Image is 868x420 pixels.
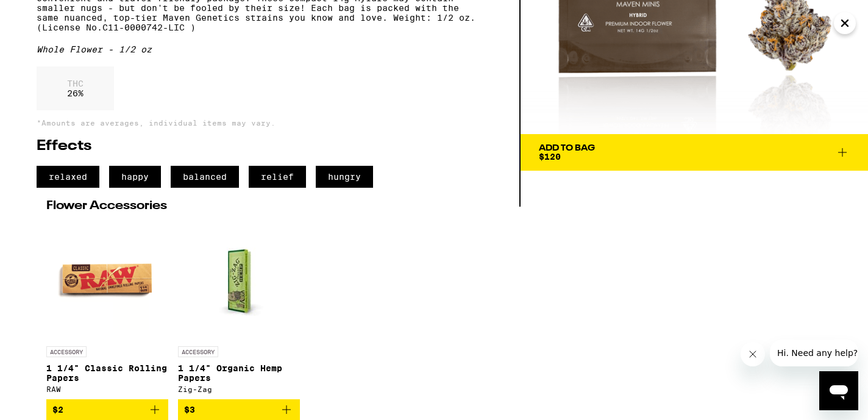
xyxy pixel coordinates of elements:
p: ACCESSORY [46,346,87,357]
p: 1 1/4" Organic Hemp Papers [178,363,300,383]
span: relief [249,166,306,188]
iframe: Close message [741,342,765,366]
button: Add to bag [46,399,168,420]
div: Whole Flower - 1/2 oz [37,44,483,54]
a: Open page for 1 1/4" Organic Hemp Papers from Zig-Zag [178,218,300,399]
span: $120 [539,152,561,162]
div: 26 % [37,66,114,110]
span: $2 [52,405,63,415]
p: ACCESSORY [178,346,218,357]
h2: Flower Accessories [46,200,473,212]
span: $3 [184,405,195,415]
button: Add to bag [178,399,300,420]
span: balanced [171,166,239,188]
div: Add To Bag [539,144,595,152]
span: happy [109,166,161,188]
span: relaxed [37,166,99,188]
div: Zig-Zag [178,385,300,393]
h2: Effects [37,139,483,154]
p: THC [67,79,84,88]
a: Open page for 1 1/4" Classic Rolling Papers from RAW [46,218,168,399]
p: *Amounts are averages, individual items may vary. [37,119,483,127]
p: 1 1/4" Classic Rolling Papers [46,363,168,383]
div: RAW [46,385,168,393]
img: RAW - 1 1/4" Classic Rolling Papers [46,218,168,340]
iframe: Button to launch messaging window [819,371,858,410]
img: Zig-Zag - 1 1/4" Organic Hemp Papers [178,218,300,340]
button: Close [834,12,856,34]
button: Add To Bag$120 [521,134,868,171]
iframe: Message from company [770,340,858,366]
span: hungry [316,166,373,188]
